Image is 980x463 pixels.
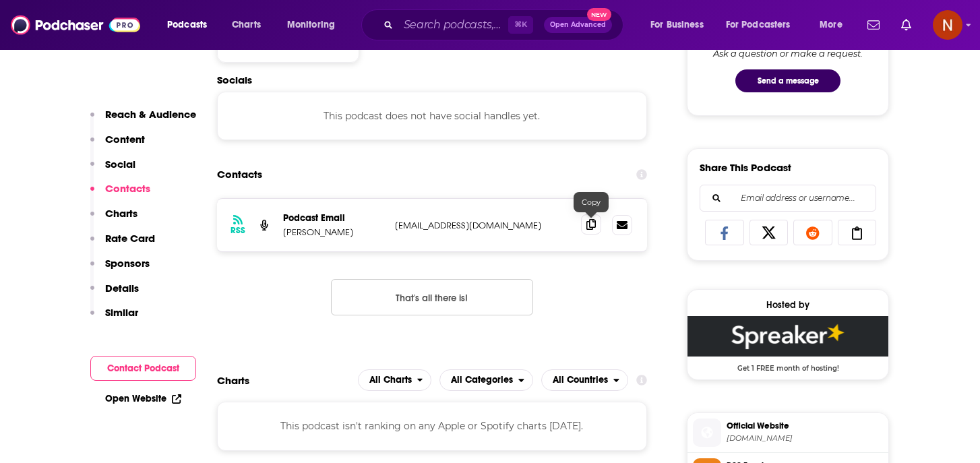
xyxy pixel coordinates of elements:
input: Email address or username... [711,185,865,211]
img: Spreaker Deal: Get 1 FREE month of hosting! [687,316,888,357]
button: open menu [158,14,224,36]
h2: Platforms [358,369,432,391]
span: Logged in as AdelNBM [933,10,962,40]
button: Similar [90,306,138,331]
div: Ask a question or make a request. [713,48,863,59]
h2: Countries [541,369,628,391]
p: [PERSON_NAME] [283,226,384,238]
button: Sponsors [90,257,150,282]
h3: RSS [231,225,245,236]
button: Contact Podcast [90,356,196,381]
span: All Countries [553,375,608,385]
span: For Podcasters [726,16,791,34]
p: Reach & Audience [105,108,196,121]
span: ⌘ K [508,16,533,34]
p: Contacts [105,182,150,195]
button: Show profile menu [933,10,962,40]
span: spreaker.com [727,433,883,443]
h3: Share This Podcast [700,161,791,174]
a: Copy Link [838,220,877,245]
p: Similar [105,306,138,319]
a: Open Website [105,393,181,404]
p: Charts [105,207,137,220]
button: Social [90,158,135,183]
div: Copy [574,192,609,212]
p: Content [105,133,145,146]
span: Open Advanced [550,22,606,28]
button: Charts [90,207,137,232]
h2: Categories [439,369,533,391]
button: open menu [358,369,432,391]
span: New [587,8,611,21]
button: Open AdvancedNew [544,17,612,33]
button: open menu [810,14,859,36]
input: Search podcasts, credits, & more... [398,14,508,36]
span: All Charts [369,375,412,385]
p: Social [105,158,135,171]
p: Sponsors [105,257,150,270]
span: Monitoring [287,16,335,34]
button: Nothing here. [331,279,533,315]
button: Contacts [90,182,150,207]
h2: Socials [217,73,647,86]
div: This podcast does not have social handles yet. [217,92,647,140]
button: open menu [541,369,628,391]
button: open menu [439,369,533,391]
button: open menu [717,14,810,36]
span: Charts [232,16,261,34]
span: More [820,16,843,34]
h2: Contacts [217,162,262,187]
div: Search followers [700,185,876,212]
img: Podchaser - Follow, Share and Rate Podcasts [11,12,140,38]
span: All Categories [451,375,513,385]
span: Official Website [727,420,883,432]
h2: Charts [217,374,249,387]
a: Show notifications dropdown [862,13,885,36]
button: Reach & Audience [90,108,196,133]
a: Share on Reddit [793,220,832,245]
a: Share on Facebook [705,220,744,245]
button: open menu [641,14,721,36]
button: Content [90,133,145,158]
a: Charts [223,14,269,36]
span: For Business [650,16,704,34]
a: Share on X/Twitter [749,220,789,245]
div: This podcast isn't ranking on any Apple or Spotify charts [DATE]. [217,402,647,450]
p: [EMAIL_ADDRESS][DOMAIN_NAME] [395,220,570,231]
button: open menu [278,14,353,36]
a: Show notifications dropdown [896,13,917,36]
button: Send a message [735,69,840,92]
a: Official Website[DOMAIN_NAME] [693,419,883,447]
p: Details [105,282,139,295]
p: Podcast Email [283,212,384,224]
div: Search podcasts, credits, & more... [374,9,636,40]
button: Details [90,282,139,307]
a: Spreaker Deal: Get 1 FREE month of hosting! [687,316,888,371]
p: Rate Card [105,232,155,245]
button: Rate Card [90,232,155,257]
span: Get 1 FREE month of hosting! [687,357,888,373]
div: Hosted by [687,299,888,311]
img: User Profile [933,10,962,40]
span: Podcasts [167,16,207,34]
